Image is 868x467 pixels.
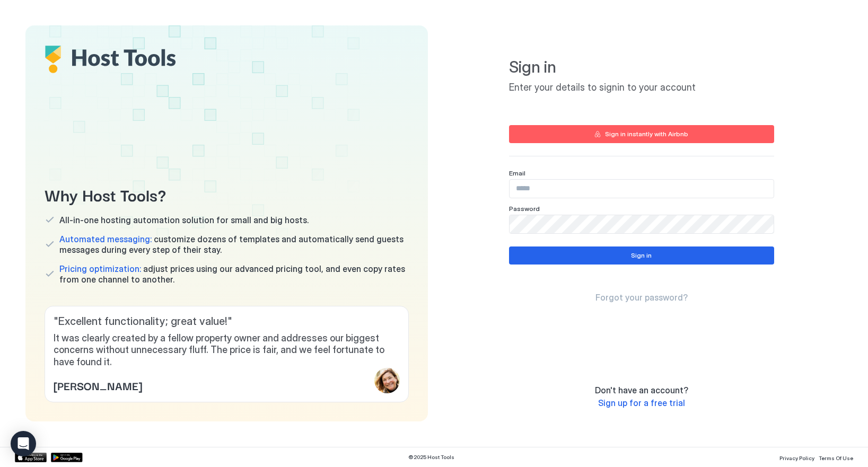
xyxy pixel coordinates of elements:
span: [PERSON_NAME] [54,377,142,393]
button: Sign in instantly with Airbnb [509,125,774,143]
a: Sign up for a free trial [598,398,685,409]
div: Sign in instantly with Airbnb [605,129,688,139]
span: Forgot your password? [595,292,688,303]
span: " Excellent functionality; great value! " [54,315,400,328]
span: Enter your details to signin to your account [509,82,774,94]
a: App Store [15,453,47,462]
span: Automated messaging: [59,234,152,244]
div: profile [374,368,400,393]
span: Don't have an account? [595,385,688,395]
a: Forgot your password? [595,292,688,303]
span: Sign in [509,57,774,77]
span: © 2025 Host Tools [408,454,454,461]
input: Input Field [510,215,774,233]
a: Terms Of Use [819,452,853,463]
span: customize dozens of templates and automatically send guests messages during every step of their s... [59,234,409,255]
a: Google Play Store [51,453,83,462]
span: Pricing optimization: [59,263,141,274]
span: Terms Of Use [819,455,853,461]
div: Open Intercom Messenger [11,431,36,456]
span: All-in-one hosting automation solution for small and big hosts. [59,215,309,225]
button: Sign in [509,246,774,265]
span: Password [509,205,540,213]
span: Sign up for a free trial [598,398,685,408]
span: It was clearly created by a fellow property owner and addresses our biggest concerns without unne... [54,332,400,368]
span: Privacy Policy [779,455,814,461]
span: adjust prices using our advanced pricing tool, and even copy rates from one channel to another. [59,263,409,285]
input: Input Field [510,180,774,198]
span: Email [509,169,525,177]
div: Sign in [631,251,652,260]
a: Privacy Policy [779,452,814,463]
span: Why Host Tools? [45,182,409,206]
